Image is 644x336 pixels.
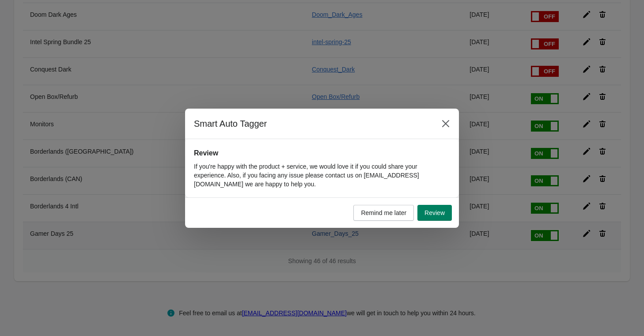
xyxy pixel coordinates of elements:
h2: Smart Auto Tagger [194,117,429,130]
button: Close [438,116,454,132]
span: Review [424,209,445,216]
span: Remind me later [361,209,406,216]
h2: Review [194,148,450,159]
p: If you're happy with the product + service, we would love it if you could share your experience. ... [194,162,450,189]
button: Review [417,205,452,221]
button: Remind me later [353,205,414,221]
